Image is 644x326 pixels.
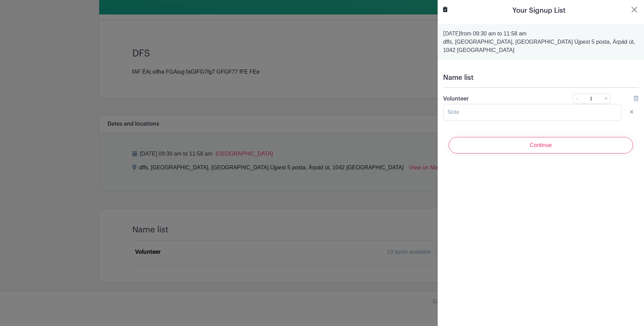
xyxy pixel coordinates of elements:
p: from 09:30 am to 11:58 am [443,30,638,38]
a: - [573,93,580,104]
input: Note [443,104,622,120]
h5: Your Signup List [512,6,565,16]
p: Volunteer [443,95,554,103]
strong: [DATE] [443,31,460,36]
input: Continue [449,137,633,154]
p: dffs, [GEOGRAPHIC_DATA], [GEOGRAPHIC_DATA] Újpest 5 posta, Árpád út, 1042 [GEOGRAPHIC_DATA] [443,38,638,54]
button: Close [630,6,638,14]
h5: Name list [443,74,638,82]
a: + [602,93,611,104]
